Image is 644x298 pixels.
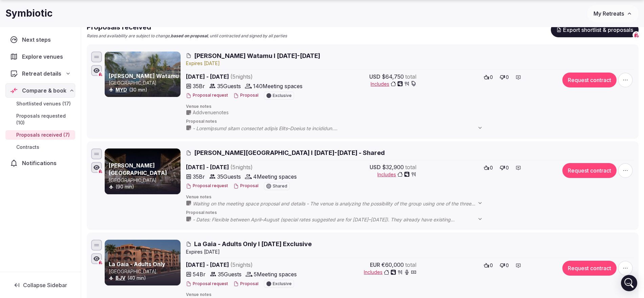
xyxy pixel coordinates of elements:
[482,261,495,270] button: 0
[116,87,127,93] a: MYD
[490,164,493,171] span: 0
[370,261,380,269] span: EUR
[594,10,624,17] span: My Retreats
[498,163,511,173] button: 0
[551,22,639,37] button: Export shortlist & proposals
[193,125,490,132] span: - Loremipsumd sitam consectet adipis Elits–Doeius te incididun. - Utla etd mag aliqua enimadmin –...
[5,130,75,140] a: Proposals received (7)
[506,164,509,171] span: 0
[193,109,229,116] span: Add venue notes
[186,119,634,124] span: Proposal notes
[5,49,75,64] a: Explore venues
[587,5,639,22] button: My Retreats
[230,164,253,171] span: ( 5 night s )
[22,86,66,95] span: Compare & book
[186,73,305,81] span: [DATE] - [DATE]
[273,94,292,98] span: Exclusive
[22,69,61,78] span: Retreat details
[233,93,258,98] button: Proposal
[377,171,416,178] button: Includes
[109,183,179,190] div: (90 min)
[186,261,305,269] span: [DATE] - [DATE]
[369,73,380,81] span: USD
[5,99,75,108] a: Shortlisted venues (17)
[382,73,404,81] span: $64,750
[233,281,258,287] button: Proposal
[186,60,634,67] div: Expire s [DATE]
[194,148,385,157] span: [PERSON_NAME][GEOGRAPHIC_DATA] I [DATE]-[DATE] - Shared
[109,73,179,79] a: [PERSON_NAME] Watamu
[109,261,165,267] a: La Gaia - Adults Only
[193,173,205,181] span: 35 Br
[5,33,75,47] a: Next steps
[5,278,75,293] button: Collapse Sidebar
[5,7,53,20] h1: Symbiotic
[253,82,303,90] span: 140 Meeting spaces
[490,74,493,81] span: 0
[186,292,634,298] span: Venue notes
[498,73,511,82] button: 0
[186,281,228,287] button: Proposal request
[193,216,490,223] span: - Dates: Flexible between April–August (special rates suggested are for [DATE]–[DATE]). They alre...
[109,86,179,93] div: (30 min)
[87,22,287,32] h2: Proposals received
[186,249,634,255] div: Expire s [DATE]
[186,210,634,216] span: Proposal notes
[5,156,75,170] a: Notifications
[16,100,71,107] span: Shortlisted venues (17)
[253,173,297,181] span: 4 Meeting spaces
[22,36,54,44] span: Next steps
[230,73,253,80] span: ( 5 night s )
[370,163,381,171] span: USD
[109,275,179,281] div: (40 min)
[194,240,312,248] span: La Gaia - Adults Only I [DATE] Exclusive
[87,33,287,39] p: Rates and availability are subject to change, , until contracted and signed by all parties
[506,262,509,269] span: 0
[186,163,305,171] span: [DATE] - [DATE]
[109,162,167,176] a: [PERSON_NAME][GEOGRAPHIC_DATA]
[405,163,416,171] span: total
[5,111,75,127] a: Proposals requested (10)
[186,104,634,110] span: Venue notes
[116,275,125,281] button: BJV
[186,183,228,189] button: Proposal request
[506,74,509,81] span: 0
[23,282,67,289] span: Collapse Sidebar
[230,261,253,268] span: ( 5 night s )
[490,262,493,269] span: 0
[22,159,59,167] span: Notifications
[381,261,404,269] span: €60,000
[193,200,490,207] span: Waiting on the meeting space proposal and details - The venue is analyzing the possibility of the...
[482,73,495,82] button: 0
[233,183,258,189] button: Proposal
[364,269,416,276] button: Includes
[217,173,241,181] span: 35 Guests
[405,73,416,81] span: total
[405,261,416,269] span: total
[116,86,127,93] button: MYD
[16,132,70,138] span: Proposals received (7)
[16,144,39,151] span: Contracts
[562,73,617,87] button: Request contract
[621,275,637,291] div: Open Intercom Messenger
[482,163,495,173] button: 0
[218,270,242,278] span: 35 Guests
[562,163,617,178] button: Request contract
[193,82,205,90] span: 35 Br
[498,261,511,270] button: 0
[194,52,320,60] span: [PERSON_NAME] Watamu I [DATE]-[DATE]
[22,53,66,61] span: Explore venues
[273,282,292,286] span: Exclusive
[193,270,206,278] span: 54 Br
[371,81,416,87] button: Includes
[254,270,297,278] span: 5 Meeting spaces
[562,261,617,276] button: Request contract
[186,194,634,200] span: Venue notes
[5,142,75,152] a: Contracts
[109,177,179,184] p: [GEOGRAPHIC_DATA]
[382,163,404,171] span: $32,900
[109,268,179,275] p: [GEOGRAPHIC_DATA]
